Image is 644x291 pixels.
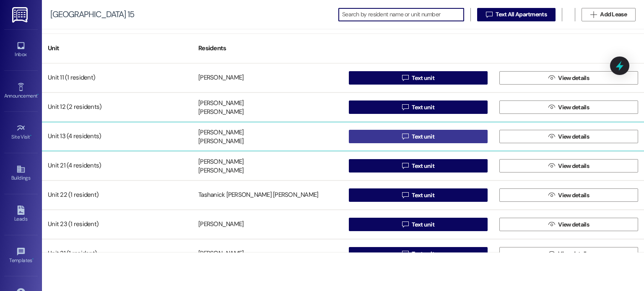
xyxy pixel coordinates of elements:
[402,162,408,169] i: 
[198,99,244,108] div: [PERSON_NAME]
[499,100,638,114] button: View details
[198,167,244,175] div: [PERSON_NAME]
[548,162,555,169] i: 
[4,39,38,61] a: Inbox
[548,75,555,81] i: 
[198,74,244,82] div: [PERSON_NAME]
[558,132,589,141] span: View details
[349,188,488,202] button: Text unit
[402,104,408,111] i: 
[402,133,408,140] i: 
[496,10,547,19] span: Text All Apartments
[198,108,244,117] div: [PERSON_NAME]
[4,245,38,267] a: Templates •
[548,250,555,257] i: 
[548,192,555,198] i: 
[558,250,589,258] span: View details
[4,162,38,185] a: Buildings
[499,71,638,85] button: View details
[198,157,244,166] div: [PERSON_NAME]
[402,75,408,81] i: 
[548,133,555,140] i: 
[558,191,589,200] span: View details
[42,216,192,233] div: Unit 23 (1 resident)
[4,121,38,144] a: Site Visit •
[42,99,192,116] div: Unit 12 (2 residents)
[198,250,244,258] div: [PERSON_NAME]
[558,162,589,170] span: View details
[192,38,343,59] div: Residents
[558,103,589,112] span: View details
[42,187,192,203] div: Unit 22 (1 resident)
[349,159,488,173] button: Text unit
[198,137,244,146] div: [PERSON_NAME]
[499,159,638,173] button: View details
[412,191,434,200] span: Text unit
[412,250,434,258] span: Text unit
[4,203,38,226] a: Leads
[198,128,244,137] div: [PERSON_NAME]
[42,70,192,86] div: Unit 11 (1 resident)
[499,130,638,143] button: View details
[198,191,318,200] div: Tashanick [PERSON_NAME] [PERSON_NAME]
[32,256,34,262] span: •
[50,10,134,19] div: [GEOGRAPHIC_DATA] 15
[349,130,488,143] button: Text unit
[548,104,555,111] i: 
[12,7,29,23] img: ResiDesk Logo
[412,132,434,141] span: Text unit
[349,71,488,85] button: Text unit
[349,247,488,260] button: Text unit
[30,133,31,139] span: •
[349,100,488,114] button: Text unit
[402,250,408,257] i: 
[477,8,556,21] button: Text All Apartments
[412,103,434,112] span: Text unit
[548,221,555,228] i: 
[558,220,589,229] span: View details
[590,11,597,18] i: 
[42,245,192,262] div: Unit 31 (1 resident)
[558,74,589,82] span: View details
[198,220,244,229] div: [PERSON_NAME]
[402,192,408,198] i: 
[600,10,627,19] span: Add Lease
[412,74,434,82] span: Text unit
[42,128,192,145] div: Unit 13 (4 residents)
[499,188,638,202] button: View details
[402,221,408,228] i: 
[582,8,636,21] button: Add Lease
[42,38,192,59] div: Unit
[486,11,492,18] i: 
[499,247,638,260] button: View details
[342,9,464,21] input: Search by resident name or unit number
[412,162,434,170] span: Text unit
[42,157,192,174] div: Unit 21 (4 residents)
[37,92,39,98] span: •
[349,218,488,231] button: Text unit
[412,220,434,229] span: Text unit
[499,218,638,231] button: View details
